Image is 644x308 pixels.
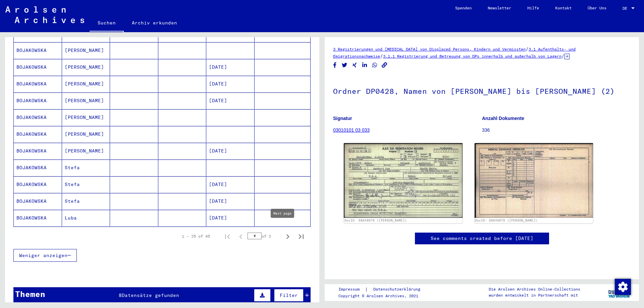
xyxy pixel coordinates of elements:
[14,210,62,226] mat-cell: BOJAKOWSKA
[14,143,62,159] mat-cell: BOJAKOWSKA
[623,6,630,11] span: DE
[338,286,365,293] a: Impressum
[206,59,255,75] mat-cell: [DATE]
[14,160,62,176] mat-cell: BOJAKOWSKA
[62,160,110,176] mat-cell: Stefa
[333,47,526,52] a: 3 Registrierungen und [MEDICAL_DATA] von Displaced Persons, Kindern und Vermissten
[381,61,388,69] button: Copy link
[14,42,62,59] mat-cell: BOJAKOWSKA
[380,53,383,59] span: /
[14,109,62,126] mat-cell: BOJAKOWSKA
[62,109,110,126] mat-cell: [PERSON_NAME]
[333,116,352,121] b: Signatur
[274,289,304,302] button: Filter
[482,127,631,134] p: 336
[14,176,62,193] mat-cell: BOJAKOWSKA
[351,61,358,69] button: Share on Xing
[338,293,428,299] p: Copyright © Arolsen Archives, 2021
[15,288,45,300] div: Themen
[206,193,255,209] mat-cell: [DATE]
[19,252,67,258] span: Weniger anzeigen
[361,61,368,69] button: Share on LinkedIn
[221,230,234,243] button: First page
[62,59,110,75] mat-cell: [PERSON_NAME]
[62,42,110,59] mat-cell: [PERSON_NAME]
[615,279,631,295] img: Zustimmung ändern
[331,61,338,69] button: Share on Facebook
[607,284,632,301] img: yv_logo.png
[344,219,407,222] a: DocID: 66648078 ([PERSON_NAME])
[333,127,370,133] a: 03010101 03 033
[338,286,428,293] div: |
[281,230,294,243] button: Next page
[13,249,77,262] button: Weniger anzeigen
[62,193,110,209] mat-cell: Stefa
[119,292,122,298] span: 8
[206,176,255,193] mat-cell: [DATE]
[90,15,124,32] a: Suchen
[62,76,110,92] mat-cell: [PERSON_NAME]
[234,230,248,243] button: Previous page
[280,292,298,298] span: Filter
[14,126,62,142] mat-cell: BOJAKOWSKA
[383,54,561,59] a: 3.1.1 Registrierung und Betreuung von DPs innerhalb und außerhalb von Lagern
[489,292,580,298] p: wurden entwickelt in Partnerschaft mit
[475,219,537,222] a: DocID: 66648078 ([PERSON_NAME])
[344,143,463,218] img: 001.jpg
[62,210,110,226] mat-cell: Luba
[333,76,631,105] h1: Ordner DP0428, Namen von [PERSON_NAME] bis [PERSON_NAME] (2)
[122,292,179,298] span: Datensätze gefunden
[294,230,308,243] button: Last page
[475,143,593,218] img: 002.jpg
[248,233,281,239] div: of 2
[431,235,533,242] a: See comments created before [DATE]
[371,61,378,69] button: Share on WhatsApp
[206,143,255,159] mat-cell: [DATE]
[182,233,210,239] div: 1 – 25 of 45
[561,53,565,59] span: /
[62,93,110,109] mat-cell: [PERSON_NAME]
[14,59,62,75] mat-cell: BOJAKOWSKA
[14,93,62,109] mat-cell: BOJAKOWSKA
[206,93,255,109] mat-cell: [DATE]
[206,76,255,92] mat-cell: [DATE]
[62,143,110,159] mat-cell: [PERSON_NAME]
[14,76,62,92] mat-cell: BOJAKOWSKA
[526,46,529,52] span: /
[62,126,110,142] mat-cell: [PERSON_NAME]
[489,286,580,292] p: Die Arolsen Archives Online-Collections
[206,210,255,226] mat-cell: [DATE]
[482,116,524,121] b: Anzahl Dokumente
[124,15,185,31] a: Archiv erkunden
[62,176,110,193] mat-cell: Stefa
[368,286,428,293] a: Datenschutzerklärung
[14,193,62,209] mat-cell: BOJAKOWSKA
[341,61,348,69] button: Share on Twitter
[5,6,84,23] img: Arolsen_neg.svg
